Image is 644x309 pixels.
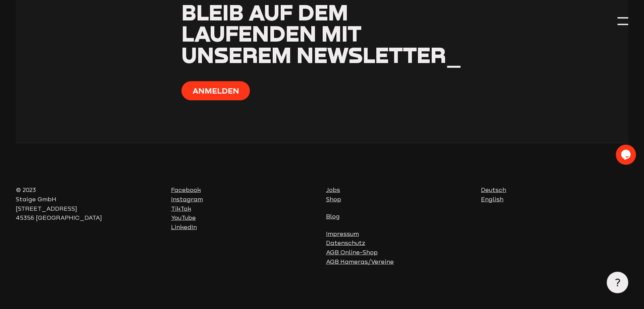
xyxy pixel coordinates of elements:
[326,258,394,265] a: AGB Kameras/Vereine
[171,187,201,193] a: Facebook
[326,240,365,246] a: Datenschutz
[481,196,503,203] a: English
[326,213,340,220] a: Blog
[616,145,637,165] iframe: chat widget
[171,205,191,212] a: TikTok
[326,230,359,237] a: Impressum
[326,196,341,203] a: Shop
[326,249,378,256] a: AGB Online-Shop
[481,187,506,193] a: Deutsch
[326,187,340,193] a: Jobs
[171,214,196,221] a: YouTube
[171,196,203,203] a: Instagram
[16,186,163,223] p: © 2023 Staige GmbH [STREET_ADDRESS] 45356 [GEOGRAPHIC_DATA]
[171,224,197,230] a: LinkedIn
[297,42,462,68] span: Newsletter_
[181,81,250,100] button: Anmelden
